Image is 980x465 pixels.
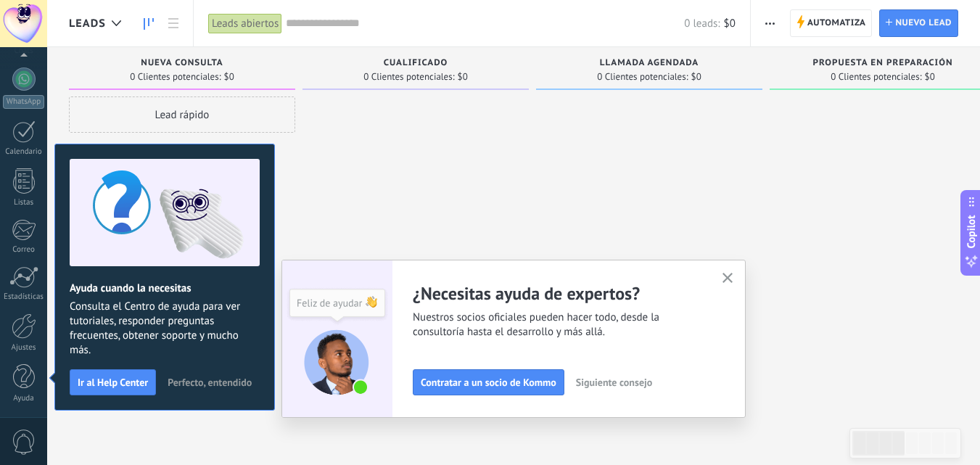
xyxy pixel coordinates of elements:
a: Leads [136,9,161,38]
div: Leads abiertos [208,13,282,34]
span: Llamada agendada [600,58,699,68]
span: Propuesta en preparación [813,58,953,68]
div: Llamada agendada [543,58,755,70]
span: Ir al Help Center [78,377,148,387]
span: 0 Clientes potenciales: [130,73,221,81]
div: Ayuda [3,394,45,403]
span: Nuevo lead [895,10,952,36]
span: Consulta el Centro de ayuda para ver tutoriales, responder preguntas frecuentes, obtener soporte ... [70,300,260,358]
a: Lista [161,9,186,38]
div: WhatsApp [3,95,44,109]
span: 0 Clientes potenciales: [597,73,688,81]
span: Perfecto, entendido [168,377,252,387]
button: Contratar a un socio de Kommo [413,369,564,395]
div: Correo [3,245,45,255]
span: $0 [458,73,468,81]
span: 0 Clientes potenciales: [363,73,454,81]
span: Siguiente consejo [576,377,652,387]
div: Estadísticas [3,292,45,302]
span: Leads [69,17,106,30]
span: Nuestros socios oficiales pueden hacer todo, desde la consultoría hasta el desarrollo y más allá. [413,310,704,340]
div: Calendario [3,147,45,157]
span: 0 Clientes potenciales: [831,73,921,81]
div: Ajustes [3,343,45,353]
a: Automatiza [790,9,873,37]
span: $0 [691,73,701,81]
span: 0 leads: [684,17,720,30]
a: Nuevo lead [879,9,958,37]
span: Copilot [964,215,979,248]
span: $0 [925,73,935,81]
button: Siguiente consejo [569,371,659,393]
button: Más [759,9,781,37]
div: Lead rápido [69,96,295,133]
h2: ¿Necesitas ayuda de expertos? [413,282,704,305]
button: Ir al Help Center [70,369,156,395]
div: Nueva consulta [76,58,288,70]
div: Cualificado [310,58,522,70]
button: Perfecto, entendido [161,371,258,393]
span: Automatiza [807,10,866,36]
span: Nueva consulta [141,58,223,68]
div: Listas [3,198,45,207]
span: Cualificado [384,58,448,68]
span: $0 [224,73,234,81]
h2: Ayuda cuando la necesitas [70,281,260,295]
span: Contratar a un socio de Kommo [421,377,556,387]
span: $0 [724,17,736,30]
